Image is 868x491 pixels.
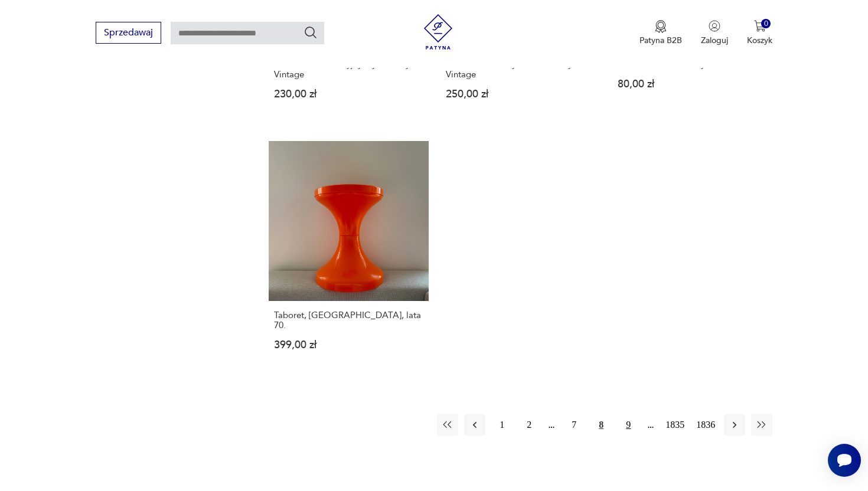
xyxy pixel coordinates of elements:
a: Sprzedawaj [96,30,161,38]
button: 7 [563,414,585,436]
button: Zaloguj [701,20,728,46]
h3: Świecznik dekoracyjny kryształowy Vintage [274,60,423,80]
p: 80,00 zł [618,79,767,89]
img: Ikona medalu [655,20,667,33]
button: 1835 [663,414,687,436]
button: 9 [618,414,639,436]
img: Patyna - sklep z meblami i dekoracjami vintage [420,14,456,50]
button: 8 [590,414,612,436]
button: Szukaj [304,25,318,40]
a: Taboret, Niemcy, lata 70.Taboret, [GEOGRAPHIC_DATA], lata 70.399,00 zł [269,141,429,373]
p: Zaloguj [701,35,728,46]
a: Ikona medaluPatyna B2B [639,20,682,46]
p: Koszyk [747,35,772,46]
button: 0Koszyk [747,20,772,46]
button: Patyna B2B [639,20,682,46]
iframe: Smartsupp widget button [828,444,861,477]
button: 2 [518,414,540,436]
button: 1836 [693,414,718,436]
h3: Misa na nóżce kryształowa w stylu Vintage [446,60,595,80]
p: 399,00 zł [274,340,423,350]
button: Sprzedawaj [96,22,161,44]
p: 250,00 zł [446,89,595,99]
button: 1 [491,414,513,436]
img: Ikona koszyka [754,20,766,32]
img: Ikonka użytkownika [709,20,720,32]
h3: Dzbanek Porcelanowy Friesland [618,60,767,70]
h3: Taboret, [GEOGRAPHIC_DATA], lata 70. [274,310,423,330]
p: Patyna B2B [639,35,682,46]
p: 230,00 zł [274,89,423,99]
div: 0 [761,19,771,29]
